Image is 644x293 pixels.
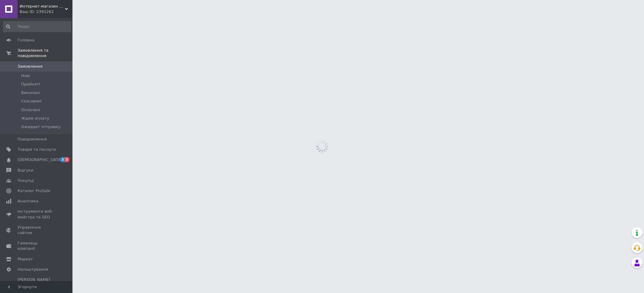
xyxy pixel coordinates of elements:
span: Ожидает отправку [21,124,61,130]
span: Управління сайтом [18,225,56,236]
input: Пошук [3,21,71,32]
span: Гаманець компанії [18,240,56,251]
span: Повідомлення [18,137,47,142]
span: Интернет-магазин Герка [20,4,65,9]
span: Маркет [18,256,33,262]
span: Скасовані [21,98,42,104]
span: Замовлення [18,64,43,69]
span: 3 [60,157,65,162]
span: Інструменти веб-майстра та SEO [18,209,56,220]
span: Замовлення та повідомлення [18,48,72,59]
span: Головна [18,37,34,43]
span: Аналітика [18,198,38,204]
span: Налаштування [18,267,48,272]
span: 3 [65,157,69,162]
span: Оплачені [21,107,40,113]
span: [DEMOGRAPHIC_DATA] [18,157,62,163]
div: Ваш ID: 2391262 [20,9,72,14]
span: Ждем оплату [21,116,49,121]
span: Виконані [21,90,40,95]
span: Товари та послуги [18,147,56,152]
span: Покупці [18,178,34,183]
span: Прийняті [21,82,40,87]
span: Нові [21,73,30,79]
span: Відгуки [18,168,33,173]
span: Каталог ProSale [18,188,50,194]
